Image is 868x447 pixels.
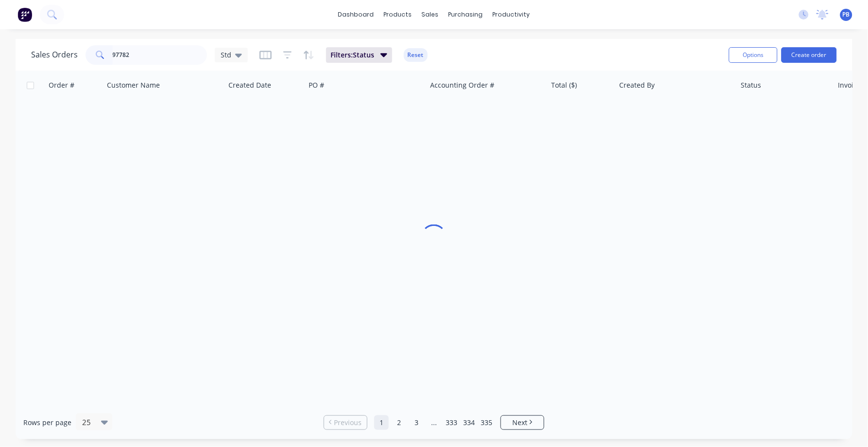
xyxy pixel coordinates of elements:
[512,418,527,428] span: Next
[427,415,441,430] a: Jump forward
[331,50,375,60] span: Filters: Status
[324,418,367,428] a: Previous page
[107,80,160,90] div: Customer Name
[462,415,476,430] a: Page 334
[334,418,362,428] span: Previous
[729,47,778,63] button: Options
[379,7,417,22] div: products
[113,45,208,65] input: Search...
[320,415,548,430] ul: Pagination
[843,10,850,19] span: PB
[501,418,544,428] a: Next page
[31,50,78,59] h1: Sales Orders
[409,415,424,430] a: Page 3
[309,80,324,90] div: PO #
[444,415,459,430] a: Page 333
[488,7,535,22] div: productivity
[23,418,71,428] span: Rows per page
[221,50,231,60] span: Std
[17,7,32,22] img: Factory
[392,415,406,430] a: Page 2
[333,7,379,22] a: dashboard
[417,7,444,22] div: sales
[228,80,271,90] div: Created Date
[326,47,392,63] button: Filters:Status
[49,80,74,90] div: Order #
[430,80,494,90] div: Accounting Order #
[552,80,577,90] div: Total ($)
[444,7,488,22] div: purchasing
[781,47,837,63] button: Create order
[620,80,655,90] div: Created By
[741,80,762,90] div: Status
[404,48,428,62] button: Reset
[479,415,494,430] a: Page 335
[374,415,389,430] a: Page 1 is your current page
